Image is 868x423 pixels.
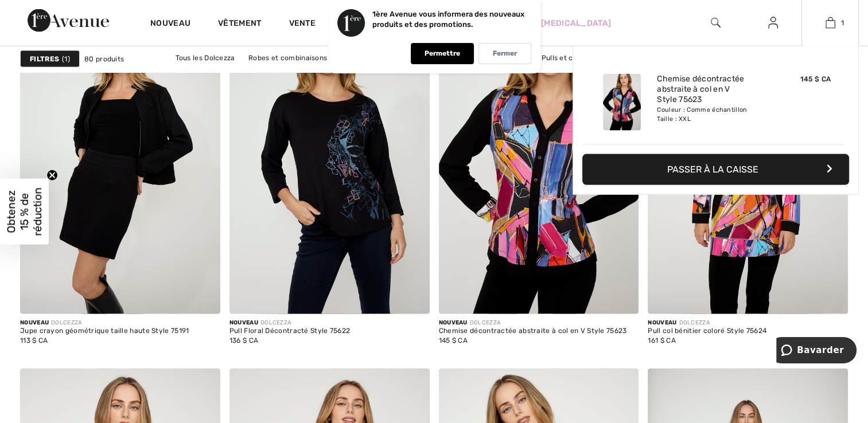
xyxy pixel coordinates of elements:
[5,187,44,236] span: Obtenez 15 % de réduction
[667,164,758,175] font: Passer à la caisse
[229,14,430,314] img: Pull floral décontracté style 75622. Comme exemple
[229,319,258,326] span: Nouveau
[582,154,849,185] button: Passer à la caisse
[229,327,351,335] div: Pull Floral Décontracté Style 75622
[28,9,109,32] img: 1ère Avenue
[648,319,676,326] span: Nouveau
[802,16,858,30] a: 1
[170,50,241,65] a: Tous les Dolcezza
[20,327,189,335] div: Jupe crayon géométrique taille haute Style 75191
[657,105,770,124] div: Couleur : Comme échantillon Taille : XXL
[439,336,468,344] span: 145 $ CA
[20,319,49,326] span: Nouveau
[759,16,787,30] a: Sign In
[20,319,189,327] div: DOLCEZZA
[648,336,675,344] span: 161 $ CA
[776,337,857,366] iframe: Opens a widget where you can chat to one of our agents
[372,10,524,29] p: 1ère Avenue vous informera des nouveaux produits et des promotions.
[711,16,721,30] img: Rechercher sur le site Web
[536,50,608,65] a: Pulls et cardigans
[648,327,766,335] div: Pull col bénitier coloré Style 75624
[30,54,59,64] strong: Filtres
[20,336,48,344] span: 113 $ CA
[229,336,258,344] span: 136 $ CA
[603,74,641,131] img: Chemise décontractée abstraite à col en V Style 75623
[425,49,460,58] p: Permettre
[768,16,778,30] img: Mes infos
[62,54,70,64] span: 1
[439,319,468,326] span: Nouveau
[46,170,58,181] button: Fermer le teaser
[826,16,835,30] img: Mon sac
[243,50,333,65] a: Robes et combinaisons
[218,18,261,30] a: Vêtement
[20,14,220,314] img: Jupe crayon géométrique taille haute style 75191. Noir
[841,18,844,28] span: 1
[439,14,639,314] img: Chemise décontractée abstraite à col en V style 75623. Comme exemple
[150,18,190,30] a: Nouveau
[289,18,316,30] a: Vente
[84,54,124,64] span: 80 produits
[648,319,766,327] div: DOLCEZZA
[229,319,351,327] div: DOLCEZZA
[439,327,627,335] div: Chemise décontractée abstraite à col en V Style 75623
[541,17,611,29] a: [MEDICAL_DATA]
[439,319,627,327] div: DOLCEZZA
[800,76,831,84] span: 145 $ CA
[493,49,517,58] p: Fermer
[657,74,770,105] a: Chemise décontractée abstraite à col en V Style 75623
